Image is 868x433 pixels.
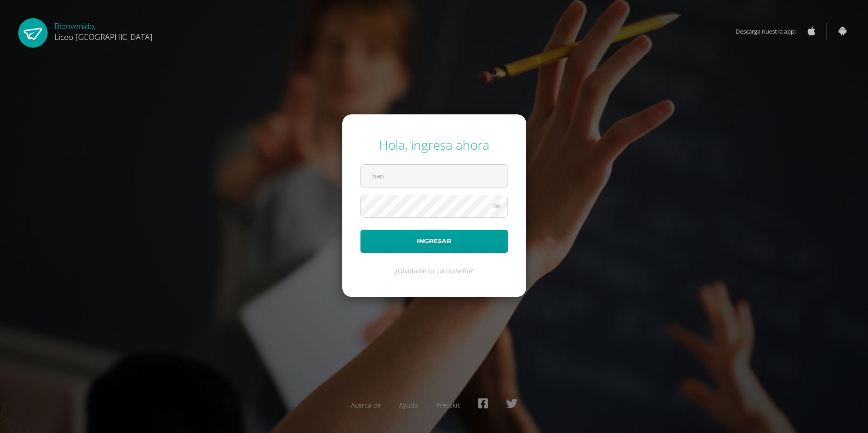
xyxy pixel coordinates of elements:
[360,230,508,253] button: Ingresar
[54,18,153,42] div: Bienvenido,
[735,23,805,40] span: Descarga nuestra app:
[399,401,418,409] a: Ayuda
[360,136,508,153] div: Hola, ingresa ahora
[361,165,508,187] input: Correo electrónico o usuario
[436,401,460,409] a: Presskit
[54,31,153,42] span: Liceo [GEOGRAPHIC_DATA]
[351,401,381,409] a: Acerca de
[395,266,473,275] a: ¿Olvidaste tu contraseña?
